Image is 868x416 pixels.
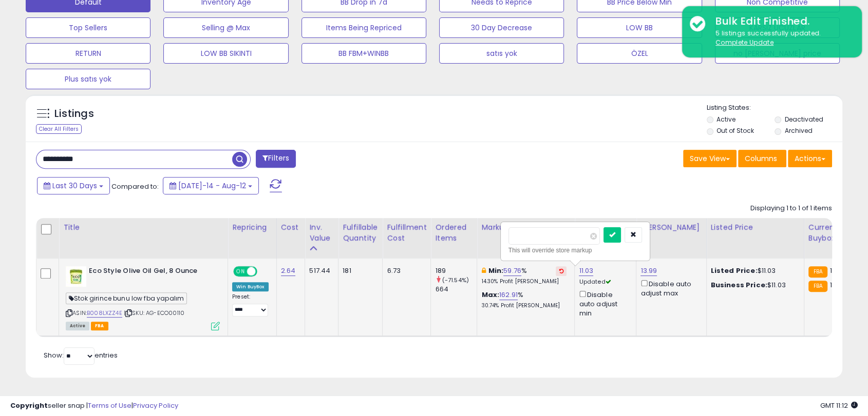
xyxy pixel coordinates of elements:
label: Deactivated [785,115,823,124]
p: Listing States: [707,103,842,113]
small: FBA [808,266,827,278]
div: This will override store markup [508,245,642,255]
button: Filters [256,150,296,168]
div: 181 [343,266,374,275]
button: Top Sellers [26,17,150,38]
div: Markup on Cost [481,222,570,233]
div: Fulfillable Quantity [343,222,378,244]
div: Title [63,222,223,233]
button: BB FBM+WINBB [301,43,426,64]
button: ÖZEL [577,43,702,64]
b: Business Price: [711,280,767,290]
div: Clear All Filters [36,124,82,134]
p: 30.74% Profit [PERSON_NAME] [481,302,567,309]
button: Last 30 Days [37,177,110,194]
b: Eco Style Olive Oil Gel, 8 Ounce [89,266,214,279]
div: Preset: [232,293,269,316]
span: FBA [91,322,108,330]
u: Complete Update [715,38,773,47]
div: ASIN: [66,266,220,329]
div: Current Buybox Price [808,222,861,244]
button: [DATE]-14 - Aug-12 [163,177,259,194]
b: Listed Price: [711,266,758,275]
button: Selling @ Max [163,17,288,38]
button: satıs yok [439,43,564,64]
div: Cost [281,222,301,233]
img: 41EOQbkCuXL._SL40_.jpg [66,266,86,287]
a: B008LXZZ4E [87,309,122,318]
a: Privacy Policy [133,401,178,410]
p: 14.30% Profit [PERSON_NAME] [481,278,567,285]
button: 30 Day Decrease [439,17,564,38]
button: LOW BB SIKINTI [163,43,288,64]
span: 2025-09-12 11:12 GMT [820,401,858,410]
span: | SKU: AG-ECO00110 [124,309,184,317]
b: Max: [481,290,499,300]
label: Archived [785,126,813,135]
span: 10.79 [830,266,846,275]
strong: Copyright [10,401,48,410]
div: % [481,266,567,285]
div: 664 [435,285,477,294]
label: Active [716,115,735,124]
button: Actions [788,150,832,167]
div: Bulk Edit Finished. [708,14,854,29]
a: Terms of Use [88,401,131,410]
th: The percentage added to the cost of goods (COGS) that forms the calculator for Min & Max prices. [477,218,575,259]
span: [DATE]-14 - Aug-12 [178,181,246,191]
span: Last 30 Days [52,181,97,191]
button: Save View [683,150,737,167]
span: Columns [745,153,777,164]
span: All listings currently available for purchase on Amazon [66,322,89,330]
a: 162.91 [499,290,518,300]
div: Repricing [232,222,272,233]
span: OFF [256,267,272,276]
span: 11.03 [830,280,844,290]
a: 13.99 [640,266,657,276]
a: 11.03 [579,266,593,276]
div: 517.44 [309,266,330,275]
div: Inv. value [309,222,334,244]
div: % [481,290,567,309]
button: Items Being Repriced [301,17,426,38]
span: Stok girince bunu low fba yapalım [66,292,187,304]
div: Listed Price [711,222,800,233]
a: 59.76 [503,266,521,276]
a: 2.64 [281,266,296,276]
i: This overrides the store level min markup for this listing [481,267,485,274]
div: Win BuyBox [232,282,269,291]
span: Compared to: [111,182,159,191]
small: (-71.54%) [442,276,469,284]
span: ON [234,267,247,276]
i: Revert to store-level Min Markup [559,268,563,273]
div: Fulfillment Cost [387,222,426,244]
div: $11.03 [711,281,796,290]
div: 189 [435,266,477,275]
button: Columns [738,150,786,167]
span: Updated [579,278,611,286]
b: Min: [488,266,504,275]
div: 6.73 [387,266,423,275]
small: FBA [808,281,827,292]
div: Ordered Items [435,222,473,244]
button: RETURN [26,43,150,64]
h5: Listings [54,107,94,121]
label: Out of Stock [716,126,754,135]
button: LOW BB [577,17,702,38]
div: seller snap | | [10,401,178,411]
div: Displaying 1 to 1 of 1 items [750,204,832,213]
div: [PERSON_NAME] [640,222,702,233]
button: Plus satıs yok [26,69,150,89]
div: Disable auto adjust max [640,278,698,298]
span: Show: entries [44,350,118,360]
div: $11.03 [711,266,796,275]
div: 5 listings successfully updated. [708,29,854,48]
div: Disable auto adjust min [579,289,628,319]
